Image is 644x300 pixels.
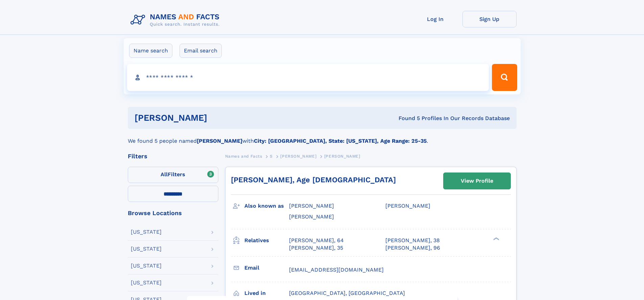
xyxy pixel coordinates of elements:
span: [EMAIL_ADDRESS][DOMAIN_NAME] [289,267,384,273]
div: View Profile [461,173,493,189]
div: [US_STATE] [131,263,162,269]
h3: Relatives [244,235,289,246]
label: Filters [128,167,218,183]
span: [GEOGRAPHIC_DATA], [GEOGRAPHIC_DATA] [289,290,405,296]
div: Found 5 Profiles In Our Records Database [303,115,510,122]
a: [PERSON_NAME] [280,152,316,160]
b: City: [GEOGRAPHIC_DATA], State: [US_STATE], Age Range: 25-35 [254,138,427,144]
a: [PERSON_NAME], 38 [385,237,440,244]
div: [US_STATE] [131,246,162,252]
a: Sign Up [462,11,517,27]
div: [US_STATE] [131,229,162,235]
span: [PERSON_NAME] [289,213,334,220]
a: Log In [408,11,462,27]
a: [PERSON_NAME], 35 [289,244,343,252]
a: [PERSON_NAME], 64 [289,237,344,244]
h3: Lived in [244,287,289,299]
a: S [270,152,273,160]
h3: Also known as [244,200,289,212]
span: All [161,171,168,178]
span: [PERSON_NAME] [289,203,334,209]
label: Email search [180,44,222,58]
img: Logo Names and Facts [128,11,225,29]
span: S [270,154,273,159]
a: Names and Facts [225,152,262,160]
button: Search Button [492,64,517,91]
div: [US_STATE] [131,280,162,285]
a: View Profile [444,173,510,189]
a: [PERSON_NAME], 96 [385,244,440,252]
span: [PERSON_NAME] [280,154,316,159]
span: [PERSON_NAME] [385,203,430,209]
div: ❯ [492,236,500,241]
label: Name search [129,44,172,58]
b: [PERSON_NAME] [197,138,242,144]
div: Filters [128,153,218,159]
h3: Email [244,262,289,274]
div: Browse Locations [128,210,218,216]
span: [PERSON_NAME] [324,154,360,159]
input: search input [127,64,489,91]
div: We found 5 people named with . [128,129,517,145]
a: [PERSON_NAME], Age [DEMOGRAPHIC_DATA] [231,176,396,184]
h1: [PERSON_NAME] [135,114,303,122]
